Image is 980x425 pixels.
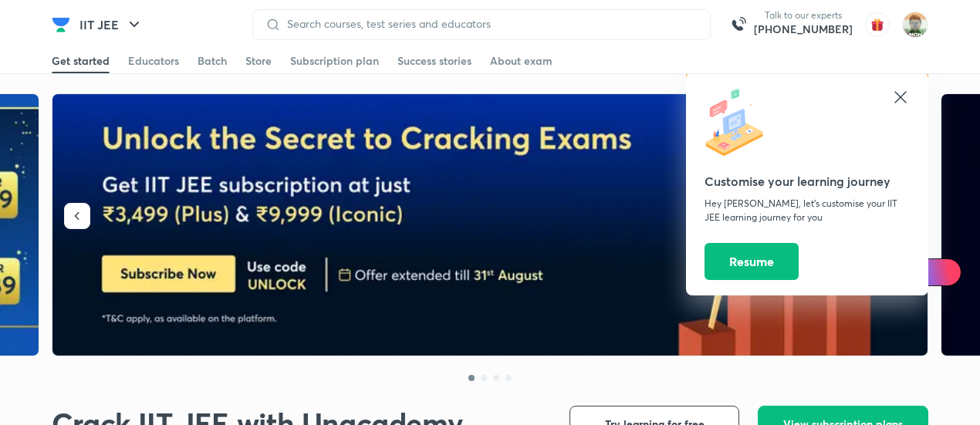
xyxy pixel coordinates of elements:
p: Talk to our experts [754,9,853,22]
img: call-us [723,9,754,40]
a: [PHONE_NUMBER] [754,22,853,37]
button: Resume [705,243,799,280]
img: avatar [865,12,890,37]
img: icon [705,88,774,157]
div: About exam [490,53,553,69]
a: Educators [128,49,179,73]
div: Get started [52,53,110,69]
button: IIT JEE [70,9,153,40]
div: Subscription plan [290,53,379,69]
input: Search courses, test series and educators [281,18,698,30]
a: Store [245,49,272,73]
div: Store [245,53,272,69]
div: Success stories [397,53,471,69]
a: Success stories [397,49,471,73]
div: Batch [198,53,227,69]
a: Get started [52,49,110,73]
a: Subscription plan [290,49,379,73]
img: Company Logo [52,15,70,34]
span: Ai Doubts [911,266,952,278]
a: Batch [198,49,227,73]
h5: Customise your learning journey [705,172,910,191]
a: About exam [490,49,553,73]
img: Ram Mohan Raav [902,12,928,38]
div: Educators [128,53,179,69]
p: Hey [PERSON_NAME], let’s customise your IIT JEE learning journey for you [705,197,910,224]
